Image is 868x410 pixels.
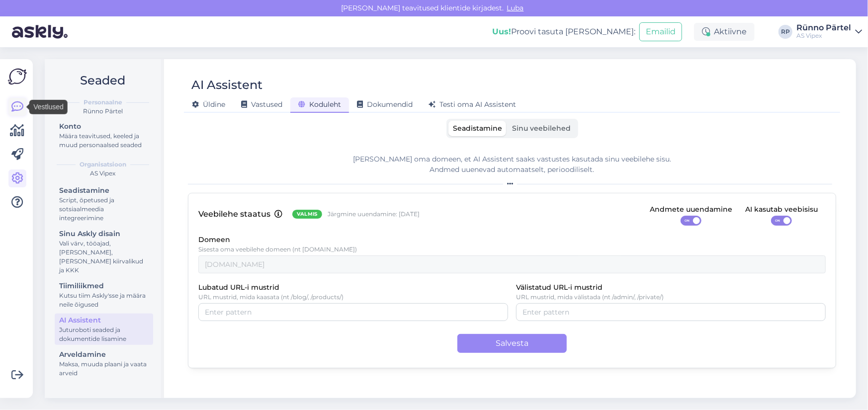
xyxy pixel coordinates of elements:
[513,124,571,133] span: Sinu veebilehed
[80,160,126,169] b: Organisatsioon
[53,71,153,90] h2: Seaded
[53,169,153,178] div: AS Vipex
[241,100,282,109] span: Vastused
[191,76,262,94] div: AI Assistent
[53,107,153,116] div: Rünno Pärtel
[84,98,122,107] b: Personaalne
[59,132,149,150] div: Määra teavitused, keeled ja muud personaalsed seaded
[772,216,783,225] span: ON
[357,100,413,109] span: Dokumendid
[55,348,153,379] a: ArveldamineMaksa, muuda plaani ja vaata arveid
[681,216,693,225] span: ON
[453,124,503,133] span: Seadistamine
[55,227,153,276] a: Sinu Askly disainVali värv, tööajad, [PERSON_NAME], [PERSON_NAME] kiirvalikud ja KKK
[457,334,567,353] button: Salvesta
[516,294,826,301] p: URL mustrid, mida välistada (nt /admin/, /private/)
[198,235,230,246] label: Domeen
[55,314,153,345] a: AI AssistentJuturoboti seaded ja dokumentide lisamine
[297,210,318,218] span: Valmis
[516,282,603,293] label: Välistatud URL-i mustrid
[492,26,635,38] div: Proovi tasuta [PERSON_NAME]:
[650,204,732,215] div: Andmete uuendamine
[796,32,851,40] div: AS Vipex
[492,27,511,36] b: Uus!
[198,294,508,301] p: URL mustrid, mida kaasata (nt /blog/, /products/)
[59,315,149,326] div: AI Assistent
[59,185,149,196] div: Seadistamine
[779,25,792,39] div: RP
[59,196,149,223] div: Script, õpetused ja sotsiaalmeedia integreerimine
[59,239,149,275] div: Vali värv, tööajad, [PERSON_NAME], [PERSON_NAME] kiirvalikud ja KKK
[59,229,149,239] div: Sinu Askly disain
[59,349,149,360] div: Arveldamine
[59,360,149,378] div: Maksa, muuda plaani ja vaata arveid
[205,307,502,318] input: Enter pattern
[639,22,682,41] button: Emailid
[796,24,862,40] a: Rünno PärtelAS Vipex
[59,121,149,132] div: Konto
[55,279,153,311] a: TiimiliikmedKutsu tiim Askly'sse ja määra neile õigused
[298,100,341,109] span: Koduleht
[694,23,755,41] div: Aktiivne
[198,255,826,273] input: example.com
[328,210,420,219] p: Järgmine uuendamine: [DATE]
[429,100,516,109] span: Testi oma AI Assistent
[59,291,149,309] div: Kutsu tiim Askly'sse ja määra neile õigused
[188,154,836,175] div: [PERSON_NAME] oma domeen, et AI Assistent saaks vastustes kasutada sinu veebilehe sisu. Andmed uu...
[745,204,818,215] div: AI kasutab veebisisu
[198,208,270,221] p: Veebilehe staatus
[796,24,851,32] div: Rünno Pärtel
[55,120,153,151] a: KontoMäära teavitused, keeled ja muud personaalsed seaded
[522,307,819,318] input: Enter pattern
[192,100,225,109] span: Üldine
[59,326,149,343] div: Juturoboti seaded ja dokumentide lisamine
[198,246,826,253] p: Sisesta oma veebilehe domeen (nt [DOMAIN_NAME])
[198,282,279,293] label: Lubatud URL-i mustrid
[59,281,149,291] div: Tiimiliikmed
[504,3,527,12] span: Luba
[55,184,153,224] a: SeadistamineScript, õpetused ja sotsiaalmeedia integreerimine
[8,67,27,86] img: Askly Logo
[29,100,68,114] div: Vestlused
